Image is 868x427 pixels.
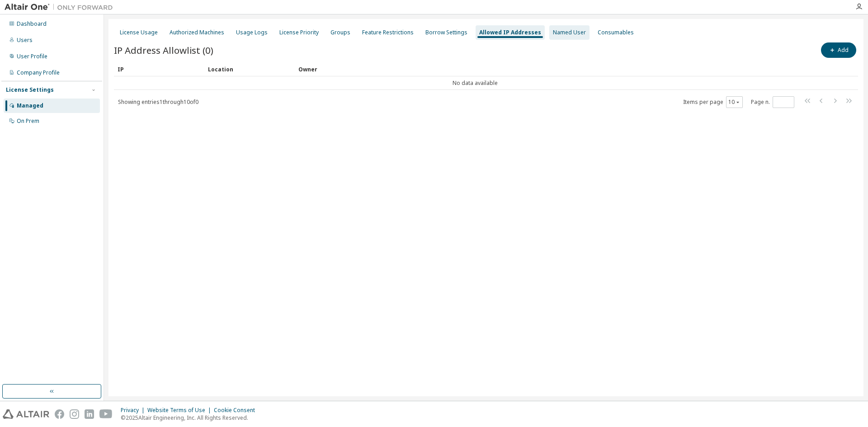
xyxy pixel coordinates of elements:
[17,69,60,76] div: Company Profile
[362,29,414,36] div: Feature Restrictions
[17,37,33,44] div: Users
[683,96,743,108] span: Items per page
[728,99,741,106] button: 10
[120,29,158,36] div: License Usage
[3,409,49,419] img: altair_logo.svg
[17,117,39,125] div: On Prem
[298,62,833,76] div: Owner
[118,62,201,76] div: IP
[114,76,836,90] td: No data available
[55,409,64,419] img: facebook.svg
[598,29,634,36] div: Consumables
[17,53,47,60] div: User Profile
[121,414,260,422] p: © 2025 Altair Engineering, Inc. All Rights Reserved.
[236,29,268,36] div: Usage Logs
[330,29,350,36] div: Groups
[99,409,113,419] img: youtube.svg
[553,29,586,36] div: Named User
[17,20,47,28] div: Dashboard
[425,29,467,36] div: Borrow Settings
[751,96,794,108] span: Page n.
[118,98,198,106] span: Showing entries 1 through 10 of 0
[121,407,147,414] div: Privacy
[6,86,54,94] div: License Settings
[279,29,319,36] div: License Priority
[70,409,79,419] img: instagram.svg
[114,44,213,56] span: IP Address Allowlist (0)
[170,29,224,36] div: Authorized Machines
[479,29,541,36] div: Allowed IP Addresses
[147,407,214,414] div: Website Terms of Use
[214,407,260,414] div: Cookie Consent
[208,62,291,76] div: Location
[17,102,43,109] div: Managed
[5,3,118,12] img: Altair One
[85,409,94,419] img: linkedin.svg
[821,42,856,58] button: Add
